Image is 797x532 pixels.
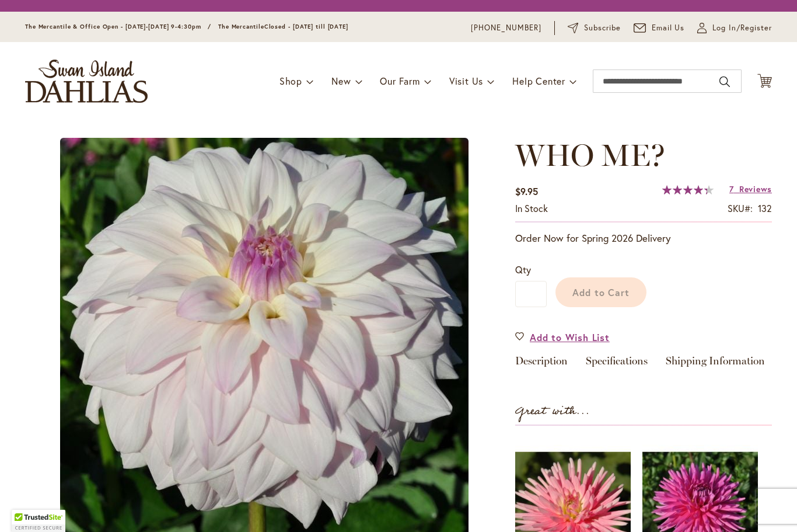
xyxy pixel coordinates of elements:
span: 7 [729,183,734,194]
div: Detailed Product Info [515,356,772,373]
div: Availability [515,202,548,215]
span: Add to Wish List [530,331,610,344]
a: Shipping Information [666,356,765,373]
a: Specifications [586,356,648,373]
span: $9.95 [515,185,538,197]
div: 132 [758,202,772,215]
span: New [331,75,351,87]
span: Reviews [739,183,772,194]
span: Help Center [512,75,565,87]
span: Qty [515,263,531,276]
div: 88% [662,185,714,194]
a: Email Us [634,22,685,34]
a: Description [515,356,568,373]
strong: Great with... [515,402,590,421]
span: Closed - [DATE] till [DATE] [264,23,348,30]
p: Order Now for Spring 2026 Delivery [515,231,772,245]
span: Email Us [652,22,685,34]
span: In stock [515,202,548,214]
button: Search [719,72,730,91]
a: Log In/Register [697,22,772,34]
span: Visit Us [449,75,483,87]
span: The Mercantile & Office Open - [DATE]-[DATE] 9-4:30pm / The Mercantile [25,23,264,30]
strong: SKU [728,202,753,214]
a: Subscribe [568,22,621,34]
a: [PHONE_NUMBER] [471,22,541,34]
a: 7 Reviews [729,183,772,194]
span: Our Farm [380,75,420,87]
span: Subscribe [584,22,621,34]
span: Log In/Register [712,22,772,34]
iframe: Launch Accessibility Center [9,491,41,523]
span: WHO ME? [515,137,665,173]
a: store logo [25,60,148,103]
a: Add to Wish List [515,331,610,344]
span: Shop [279,75,302,87]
